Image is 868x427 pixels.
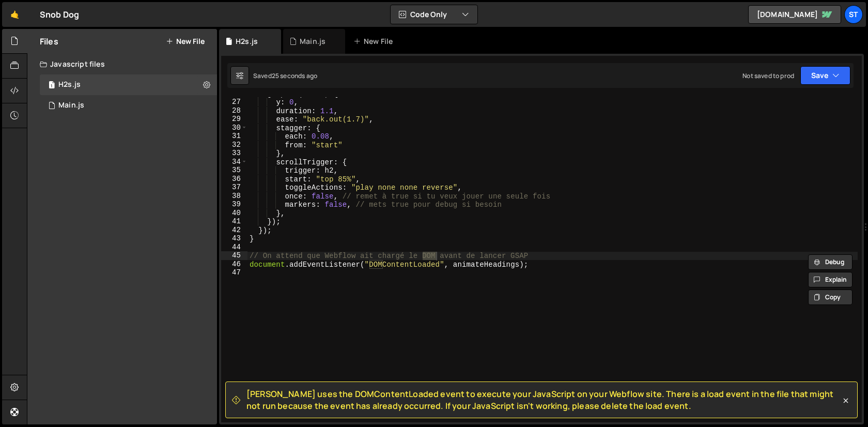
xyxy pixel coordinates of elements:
[2,2,27,27] a: 🤙
[221,98,247,106] div: 27
[49,82,55,90] span: 1
[221,192,247,201] div: 38
[40,8,79,21] div: Snob Dog
[221,183,247,192] div: 37
[221,115,247,124] div: 29
[221,175,247,184] div: 36
[221,209,247,218] div: 40
[221,158,247,166] div: 34
[808,272,853,287] button: Explain
[353,36,397,47] div: New File
[221,132,247,141] div: 31
[272,71,317,80] div: 25 seconds ago
[221,251,247,260] div: 45
[221,260,247,269] div: 46
[800,66,850,85] button: Save
[221,226,247,235] div: 42
[40,36,58,47] h2: Files
[27,54,217,74] div: Javascript files
[221,200,247,209] div: 39
[300,36,326,47] div: Main.js
[808,289,853,305] button: Copy
[391,5,477,24] button: Code Only
[221,141,247,149] div: 32
[221,234,247,243] div: 43
[221,268,247,277] div: 47
[221,243,247,252] div: 44
[742,71,794,80] div: Not saved to prod
[253,71,317,80] div: Saved
[748,5,841,24] a: [DOMAIN_NAME]
[221,106,247,115] div: 28
[40,95,217,116] div: 16673/45489.js
[166,37,205,45] button: New File
[221,149,247,158] div: 33
[58,80,81,89] div: H2s.js
[246,388,841,411] span: [PERSON_NAME] uses the DOMContentLoaded event to execute your JavaScript on your Webflow site. Th...
[808,254,853,270] button: Debug
[221,124,247,132] div: 30
[40,74,217,95] div: 16673/45490.js
[58,101,84,110] div: Main.js
[844,5,863,24] a: St
[221,166,247,175] div: 35
[221,217,247,226] div: 41
[236,36,258,47] div: H2s.js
